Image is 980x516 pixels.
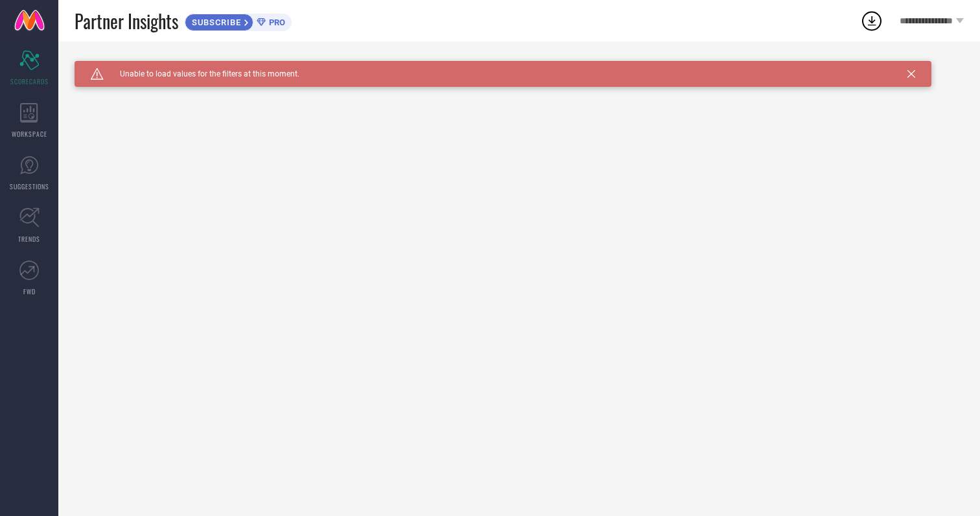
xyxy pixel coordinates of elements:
[104,69,299,78] span: Unable to load values for the filters at this moment.
[185,10,292,31] a: SUBSCRIBEPRO
[23,287,36,296] span: FWD
[75,61,964,71] div: Unable to load filters at this moment. Please try later.
[12,129,47,139] span: WORKSPACE
[75,8,178,34] span: Partner Insights
[10,182,49,191] span: SUGGESTIONS
[10,76,49,86] span: SCORECARDS
[860,9,883,32] div: Open download list
[266,18,285,27] span: PRO
[185,18,244,27] span: SUBSCRIBE
[18,234,40,244] span: TRENDS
